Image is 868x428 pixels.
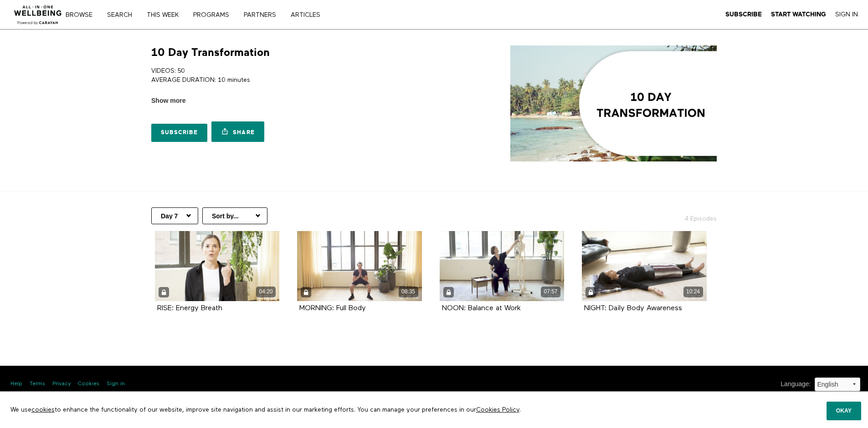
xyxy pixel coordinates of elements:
a: Sign in [107,380,125,388]
a: NIGHT: Daily Body Awareness [584,305,682,312]
button: Okay [827,402,861,420]
div: 07:57 [541,287,560,297]
h1: 10 Day Transformation [151,45,270,60]
a: PARTNERS [241,12,286,18]
h2: 4 Episodes [620,207,722,223]
a: Start Watching [771,10,826,19]
a: NOON: Balance at Work 07:57 [440,231,565,301]
a: PROGRAMS [190,12,239,18]
p: We use to enhance the functionality of our website, improve site navigation and assist in our mar... [4,398,684,421]
strong: RISE: Energy Breath [157,305,222,312]
p: VIDEOS: 50 AVERAGE DURATION: 10 minutes [151,66,431,85]
strong: Subscribe [725,11,762,18]
a: NOON: Balance at Work [442,305,521,312]
a: Cookies [78,380,99,388]
div: 10:24 [683,287,703,297]
strong: Start Watching [771,11,826,18]
a: RISE: Energy Breath [157,305,222,312]
a: Sign In [835,10,858,19]
a: Subscribe [725,10,762,19]
a: Search [104,12,142,18]
div: 08:35 [399,287,418,297]
a: Terms [30,380,45,388]
strong: MORNING: Full Body [299,305,366,312]
label: Language : [781,379,811,389]
a: Subscribe [151,124,207,142]
a: MORNING: Full Body [299,305,366,312]
a: RISE: Energy Breath 04:20 [155,231,280,301]
img: 10 Day Transformation [510,45,717,161]
a: THIS WEEK [144,12,188,18]
a: Cookies Policy [476,407,519,413]
a: ARTICLES [288,12,330,18]
a: cookies [31,407,55,413]
a: NIGHT: Daily Body Awareness 10:24 [582,231,707,301]
a: Browse [62,12,102,18]
nav: Primary [72,10,339,19]
a: MORNING: Full Body 08:35 [297,231,422,301]
a: Privacy [52,380,71,388]
a: Help [10,380,22,388]
a: Share [211,121,264,142]
strong: NIGHT: Daily Body Awareness [584,305,682,312]
strong: NOON: Balance at Work [442,305,521,312]
div: 04:20 [256,287,276,297]
span: Show more [151,96,185,106]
